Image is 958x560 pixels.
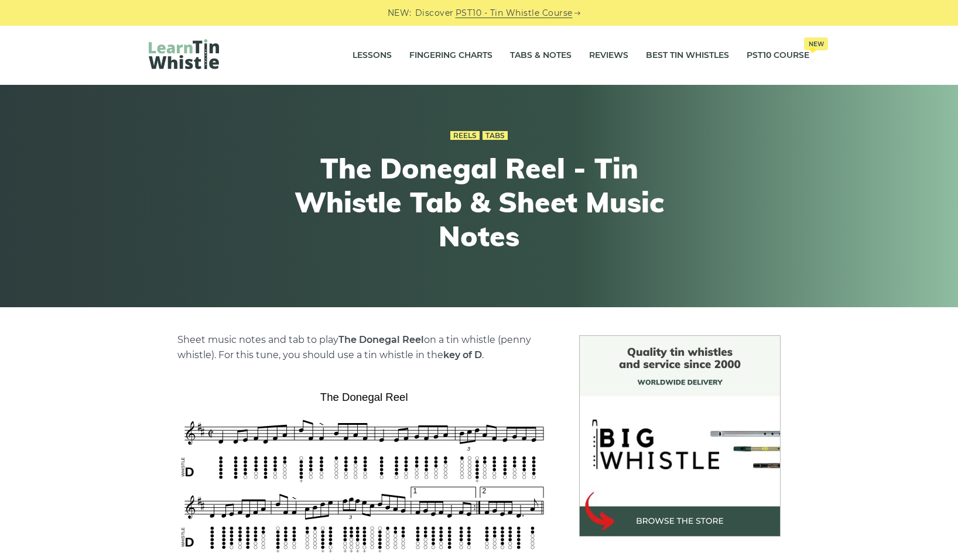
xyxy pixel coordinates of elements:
[747,41,809,70] a: PST10 CourseNew
[589,41,628,70] a: Reviews
[646,41,729,70] a: Best Tin Whistles
[149,39,219,69] img: LearnTinWhistle.com
[338,334,424,345] strong: The Donegal Reel
[443,349,482,360] strong: key of D
[483,131,508,140] a: Tabs
[450,131,480,140] a: Reels
[353,41,392,70] a: Lessons
[510,41,572,70] a: Tabs & Notes
[579,335,781,537] img: BigWhistle Tin Whistle Store
[264,152,694,253] h1: The Donegal Reel - Tin Whistle Tab & Sheet Music Notes
[409,41,492,70] a: Fingering Charts
[804,37,828,50] span: New
[177,332,551,363] p: Sheet music notes and tab to play on a tin whistle (penny whistle). For this tune, you should use...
